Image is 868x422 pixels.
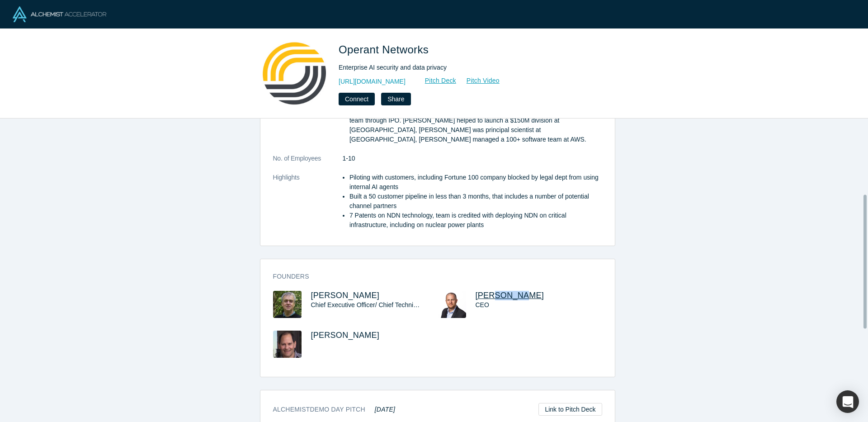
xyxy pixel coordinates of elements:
[349,106,602,144] li: Previous startup was acquired by Vivint where we stayed on as part of the management team through...
[457,76,500,86] a: Pitch Video
[415,76,457,86] a: Pitch Deck
[273,331,302,358] img: Dave Bass's Profile Image
[349,173,602,192] li: Piloting with customers, including Fortune 100 company blocked by legal dept from using internal ...
[311,291,380,300] a: [PERSON_NAME]
[273,106,343,154] dt: Team Description
[339,93,375,105] button: Connect
[476,291,544,300] a: [PERSON_NAME]
[476,301,489,308] span: CEO
[339,43,432,56] span: Operant Networks
[375,406,395,413] em: [DATE]
[273,291,302,318] img: Randy King's Profile Image
[273,154,343,173] dt: No. of Employees
[311,301,442,308] span: Chief Executive Officer/ Chief Technical Officer
[339,63,592,72] div: Enterprise AI security and data privacy
[349,211,602,230] li: 7 Patents on NDN technology, team is credited with deploying NDN on critical infrastructure, incl...
[263,42,326,105] img: Operant Networks's Logo
[273,173,343,239] dt: Highlights
[339,77,406,86] a: [URL][DOMAIN_NAME]
[273,405,396,414] h3: Alchemist Demo Day Pitch
[311,331,380,340] a: [PERSON_NAME]
[349,192,602,211] li: Built a 50 customer pipeline in less than 3 months, that includes a number of potential channel p...
[438,291,466,318] img: Keith Rose's Profile Image
[13,6,106,22] img: Alchemist Logo
[343,154,602,163] dd: 1-10
[273,272,590,281] h3: Founders
[538,403,602,416] a: Link to Pitch Deck
[381,93,410,105] button: Share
